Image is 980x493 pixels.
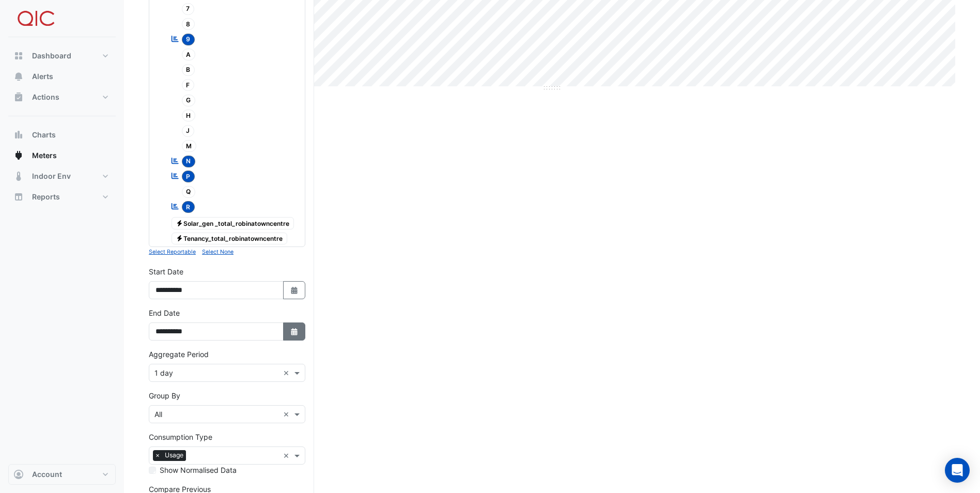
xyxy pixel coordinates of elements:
fa-icon: Reportable [170,172,180,180]
button: Alerts [8,66,116,87]
fa-icon: Electricity [176,219,183,227]
app-icon: Alerts [13,71,24,82]
small: Select None [202,249,234,255]
fa-icon: Select Date [290,286,299,295]
button: Reports [8,187,116,207]
span: Alerts [32,71,53,82]
span: Charts [32,130,56,140]
label: Aggregate Period [149,349,209,360]
span: M [182,140,197,152]
fa-icon: Electricity [176,235,183,242]
button: Meters [8,145,116,166]
span: Meters [32,150,57,161]
small: Select Reportable [149,249,196,255]
app-icon: Actions [13,92,24,102]
fa-icon: Reportable [170,34,180,43]
label: Consumption Type [149,432,212,442]
span: Dashboard [32,51,71,61]
span: Actions [32,92,59,102]
label: Group By [149,390,180,401]
span: F [182,79,195,91]
span: H [182,110,196,121]
span: Tenancy_total_robinatowncentre [172,233,288,245]
span: R [182,201,195,213]
span: Clear [283,450,292,461]
button: Indoor Env [8,166,116,187]
app-icon: Charts [13,130,24,140]
app-icon: Reports [13,192,24,202]
span: N [182,156,196,167]
span: Reports [32,192,60,202]
app-icon: Dashboard [13,51,24,61]
fa-icon: Reportable [170,156,180,165]
app-icon: Meters [13,150,24,161]
fa-icon: Select Date [290,327,299,336]
span: A [182,49,196,60]
div: Open Intercom Messenger [945,458,970,483]
fa-icon: Reportable [170,202,180,211]
app-icon: Indoor Env [13,171,24,181]
span: Account [32,469,62,480]
span: J [182,125,195,137]
button: Account [8,464,116,485]
span: 8 [182,18,195,30]
span: B [182,64,195,76]
button: Charts [8,125,116,145]
span: 9 [182,34,195,45]
span: P [182,171,195,182]
span: Indoor Env [32,171,71,181]
button: Select None [202,247,234,256]
button: Dashboard [8,45,116,66]
span: G [182,95,196,106]
label: Start Date [149,266,183,277]
label: Show Normalised Data [160,465,237,475]
span: Q [182,186,196,198]
span: Solar_gen _total_robinatowncentre [172,217,294,229]
span: Usage [162,450,186,460]
label: End Date [149,307,180,318]
button: Actions [8,87,116,107]
button: Select Reportable [149,247,196,256]
img: Company Logo [12,8,59,29]
span: × [153,450,162,460]
span: Clear [283,409,292,420]
span: 7 [182,3,195,15]
span: Clear [283,367,292,378]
